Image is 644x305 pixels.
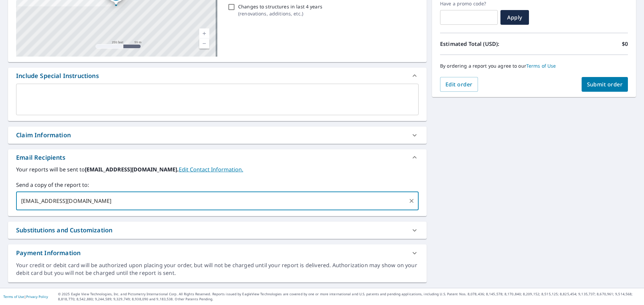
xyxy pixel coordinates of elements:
span: Edit order [445,81,473,88]
div: Claim Information [8,127,427,144]
div: Claim Information [16,131,71,140]
a: Terms of Use [3,294,24,299]
div: Include Special Instructions [8,68,427,84]
a: Current Level 17, Zoom Out [199,39,209,49]
a: Terms of Use [526,63,556,69]
div: Email Recipients [16,153,65,162]
p: Changes to structures in last 4 years [238,3,322,10]
span: Submit order [587,81,623,88]
p: $0 [622,40,628,48]
a: Privacy Policy [26,294,48,299]
div: Payment Information [8,244,427,261]
a: EditContactInfo [179,166,243,173]
label: Your reports will be sent to [16,165,419,173]
p: By ordering a report you agree to our [440,63,628,69]
b: [EMAIL_ADDRESS][DOMAIN_NAME]. [85,166,179,173]
p: ( renovations, additions, etc. ) [238,10,322,17]
div: Payment Information [16,248,80,257]
p: © 2025 Eagle View Technologies, Inc. and Pictometry International Corp. All Rights Reserved. Repo... [58,292,641,302]
div: Include Special Instructions [16,71,99,80]
button: Edit order [440,77,478,92]
label: Have a promo code? [440,1,498,7]
div: Your credit or debit card will be authorized upon placing your order, but will not be charged unt... [16,261,419,277]
p: | [3,295,48,299]
button: Submit order [582,77,628,92]
div: Email Recipients [8,149,427,165]
a: Current Level 17, Zoom In [199,28,209,39]
button: Apply [500,10,529,25]
div: Substitutions and Customization [8,222,427,239]
div: Substitutions and Customization [16,226,112,235]
span: Apply [506,14,524,21]
p: Estimated Total (USD): [440,40,534,48]
button: Clear [407,196,416,206]
label: Send a copy of the report to: [16,181,419,189]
